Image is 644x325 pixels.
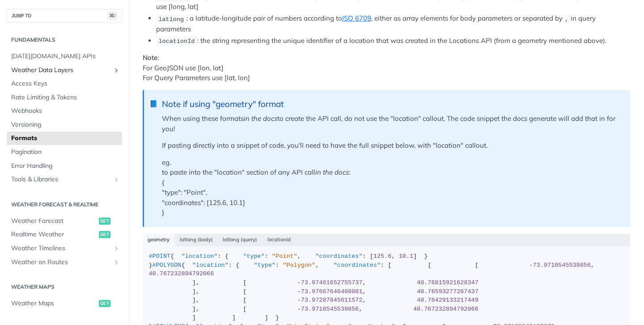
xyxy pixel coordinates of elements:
[113,259,120,266] button: Show subpages for Weather on Routes
[11,79,120,88] span: Access Keys
[301,297,363,304] span: 73.97287845611572
[399,253,413,260] span: 10.1
[175,234,218,246] button: latlong (body)
[7,173,122,186] a: Tools & LibrariesShow subpages for Tools & Libraries
[158,16,184,22] span: latlong
[301,288,363,295] span: 73.97667646408081
[7,77,122,90] a: Access Keys
[113,245,120,252] button: Show subpages for Weather Timelines
[7,118,122,132] a: Versioning
[113,176,120,183] button: Show subpages for Tools & Libraries
[99,300,110,307] span: get
[7,50,122,63] a: [DATE][DOMAIN_NAME] APIs
[7,283,122,291] h2: Weather Maps
[99,218,110,225] span: get
[533,262,591,269] span: 73.9710545539856
[417,297,479,304] span: 40.76429133217449
[11,52,120,61] span: [DATE][DOMAIN_NAME] APIs
[181,253,217,260] span: "location"
[373,253,392,260] span: 125.6
[7,145,122,159] a: Pagination
[7,242,122,255] a: Weather TimelinesShow subpages for Weather Timelines
[297,288,301,295] span: -
[107,12,117,20] span: ⌘/
[7,104,122,118] a: Webhooks
[565,16,568,22] span: ,
[11,244,110,253] span: Weather Timelines
[149,253,171,260] span: #POINT
[11,299,97,308] span: Weather Maps
[11,107,120,115] span: Webhooks
[7,214,122,228] a: Weather Forecastget
[11,148,120,157] span: Pagination
[529,262,533,269] span: -
[301,279,363,286] span: 73.97461652755737
[153,262,182,269] span: #POLYGON
[7,159,122,173] a: Error Handling
[149,270,214,277] span: 40.767232894792066
[7,132,122,145] a: Formats
[162,141,621,151] p: If pasting directly into a snippet of code, you'll need to have the full snippet below, with "loc...
[158,38,195,45] span: locationId
[11,230,97,239] span: Realtime Weather
[315,168,349,176] em: in the docs
[113,67,120,74] button: Show subpages for Weather Data Layers
[417,279,479,286] span: 40.76815921628347
[263,234,296,246] button: locationId
[243,253,265,260] span: "type"
[7,64,122,77] a: Weather Data LayersShow subpages for Weather Data Layers
[7,91,122,104] a: Rate Limiting & Tokens
[156,36,630,46] li: : the string representing the unique identifier of a location that was created in the Locations A...
[254,262,275,269] span: "type"
[315,253,362,260] span: "coordinates"
[11,258,110,267] span: Weather on Routes
[11,175,110,184] span: Tools & Libraries
[7,9,122,22] button: JUMP TO⌘/
[244,114,277,123] em: in the docs
[297,297,301,304] span: -
[272,253,297,260] span: "Point"
[162,158,621,218] p: eg. to paste into the "location" section of any API call : { "type": "Point", "coordinates": [125...
[11,217,97,226] span: Weather Forecast
[301,306,359,312] span: 73.9710545539856
[11,162,120,171] span: Error Handling
[143,53,159,62] strong: Note:
[283,262,315,269] span: "Polygon"
[192,262,229,269] span: "location"
[156,13,630,34] li: : a latitude-longitude pair of numbers according to , either as array elements for body parameter...
[218,234,263,246] button: latlong (query)
[143,53,630,83] p: For GeoJSON use [lon, lat] For Query Parameters use [lat, lon]
[7,297,122,310] a: Weather Mapsget
[11,134,120,143] span: Formats
[162,114,621,134] p: When using these formats to create the API call, do not use the "location" callout. The code snip...
[334,262,381,269] span: "coordinates"
[413,306,479,312] span: 40.767232894792066
[7,256,122,269] a: Weather on RoutesShow subpages for Weather on Routes
[11,120,120,129] span: Versioning
[7,36,122,44] h2: Fundamentals
[417,288,479,295] span: 40.76593277267437
[11,93,120,102] span: Rate Limiting & Tokens
[7,228,122,241] a: Realtime Weatherget
[149,99,158,109] span: 📘
[297,306,301,312] span: -
[11,66,110,75] span: Weather Data Layers
[297,279,301,286] span: -
[7,201,122,209] h2: Weather Forecast & realtime
[342,14,371,22] a: ISO 6709
[99,231,110,238] span: get
[162,99,621,109] div: Note if using "geometry" format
